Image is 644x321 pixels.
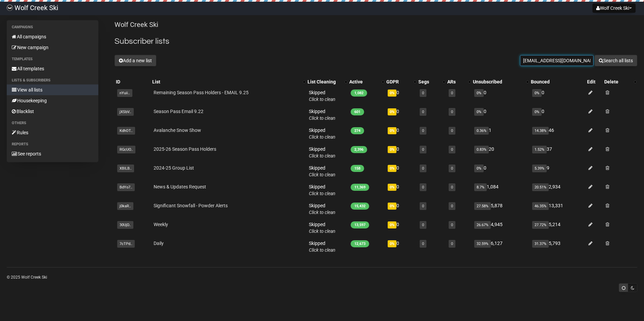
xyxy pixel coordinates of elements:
[529,218,586,237] td: 5,214
[117,108,134,116] span: jXSbV..
[309,153,335,158] a: Click to clean
[532,146,547,153] span: 1.52%
[351,90,367,97] span: 1,082
[529,200,586,218] td: 13,331
[309,134,335,140] a: Click to clean
[117,221,133,229] span: 30UjD..
[385,162,417,181] td: 0
[388,108,396,115] span: 0%
[472,162,529,181] td: 0
[451,242,453,246] a: 0
[472,86,529,105] td: 0
[604,78,631,85] div: Delete
[309,184,335,196] span: Skipped
[154,184,206,189] a: News & Updates Request
[7,148,98,159] a: See reports
[351,203,369,210] span: 15,432
[532,127,549,135] span: 14.38%
[309,109,335,121] span: Skipped
[351,127,364,134] span: 274
[351,146,367,153] span: 2,396
[532,183,549,191] span: 20.51%
[117,165,134,172] span: XBILB..
[385,200,417,218] td: 0
[115,55,156,66] button: Add a new list
[388,240,396,247] span: 0%
[351,108,364,115] span: 601
[451,91,453,95] a: 0
[529,181,586,200] td: 2,934
[385,86,417,105] td: 0
[154,203,228,208] a: Significant Snowfall - Powder Alerts
[154,109,203,114] a: Season Pass Email 9.22
[309,228,335,234] a: Click to clean
[451,223,453,227] a: 0
[603,77,637,86] th: Delete: No sort applied, activate to apply an ascending sort
[473,78,523,85] div: Unsubscribed
[388,203,396,210] span: 0%
[529,237,586,256] td: 5,793
[7,42,98,53] a: New campaign
[385,218,417,237] td: 0
[388,127,396,134] span: 0%
[309,172,335,177] a: Click to clean
[586,77,603,86] th: Edit: No sort applied, sorting is disabled
[385,237,417,256] td: 0
[532,221,549,229] span: 27.72%
[7,140,98,148] li: Reports
[422,129,424,133] a: 0
[154,165,194,171] a: 2024-25 Group List
[351,184,369,191] span: 11,369
[472,237,529,256] td: 6,127
[472,218,529,237] td: 4,945
[447,78,465,85] div: ARs
[117,202,133,210] span: j0kaR..
[388,184,396,191] span: 0%
[417,77,446,86] th: Segs: No sort applied, activate to apply an ascending sort
[7,84,98,95] a: View all lists
[385,105,417,124] td: 0
[587,78,602,85] div: Edit
[7,55,98,63] li: Templates
[472,200,529,218] td: 5,878
[309,241,335,253] span: Skipped
[154,128,201,133] a: Avalanche Snow Show
[117,89,132,97] span: nYuii..
[388,146,396,153] span: 0%
[7,63,98,74] a: All templates
[152,78,299,85] div: List
[385,181,417,200] td: 0
[349,78,378,85] div: Active
[451,204,453,208] a: 0
[115,77,151,86] th: ID: No sort applied, sorting is disabled
[474,165,484,172] span: 0%
[532,165,547,172] span: 5.39%
[474,240,491,248] span: 32.59%
[422,166,424,171] a: 0
[532,89,542,97] span: 0%
[422,204,424,208] a: 0
[308,78,341,85] div: List Cleaning
[7,76,98,84] li: Lists & subscribers
[309,90,335,102] span: Skipped
[529,77,586,86] th: Bounced: No sort applied, sorting is disabled
[529,143,586,162] td: 37
[309,222,335,234] span: Skipped
[309,210,335,215] a: Click to clean
[7,274,637,281] p: © 2025 Wolf Creek Ski
[309,191,335,196] a: Click to clean
[309,203,335,215] span: Skipped
[7,119,98,127] li: Others
[474,183,487,191] span: 8.7%
[451,147,453,152] a: 0
[474,146,489,153] span: 0.83%
[351,165,364,172] span: 158
[529,86,586,105] td: 0
[7,95,98,106] a: Housekeeping
[386,78,410,85] div: GDPR
[117,183,135,191] span: BdYo7..
[7,31,98,42] a: All campaigns
[115,20,637,29] p: Wolf Creek Ski
[348,77,385,86] th: Active: No sort applied, activate to apply an ascending sort
[474,89,484,97] span: 0%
